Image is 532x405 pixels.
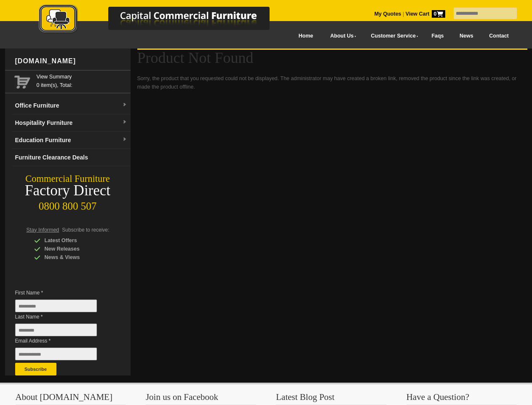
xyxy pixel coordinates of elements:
a: Faqs [424,27,452,46]
span: Last Name * [15,313,110,321]
h1: Product Not Found [137,50,527,66]
a: Furniture Clearance Deals [12,149,131,166]
div: New Releases [34,245,114,253]
div: Commercial Furniture [5,173,131,185]
p: Sorry, the product that you requested could not be displayed. The administrator may have created ... [137,74,527,91]
h3: About [DOMAIN_NAME] [16,393,126,405]
a: Capital Commercial Furniture Logo [16,4,310,38]
img: dropdown [122,103,127,108]
a: Customer Service [361,27,423,46]
a: About Us [321,27,361,46]
span: Subscribe to receive: [62,227,109,233]
img: dropdown [122,120,127,125]
div: Factory Direct [5,185,131,197]
h3: Latest Blog Post [276,393,386,405]
button: Subscribe [15,363,56,375]
a: Hospitality Furnituredropdown [12,114,131,132]
h3: Have a Question? [406,393,517,405]
img: dropdown [122,137,127,142]
a: My Quotes [374,11,401,17]
div: [DOMAIN_NAME] [12,49,131,74]
a: View Cart0 [404,11,445,17]
a: Education Furnituredropdown [12,132,131,149]
span: Email Address * [15,337,110,345]
h3: Join us on Facebook [146,393,256,405]
span: Stay Informed [27,227,59,233]
input: Email Address * [15,348,97,360]
a: News [452,27,481,46]
div: 0800 800 507 [5,196,131,212]
span: First Name * [15,289,110,297]
a: View Summary [37,73,127,81]
input: First Name * [15,300,97,312]
img: Capital Commercial Furniture Logo [16,4,310,35]
span: 0 item(s), Total: [37,73,127,88]
strong: View Cart [406,11,445,17]
div: News & Views [34,253,114,262]
input: Last Name * [15,324,97,336]
a: Contact [481,27,516,46]
div: Latest Offers [34,236,114,245]
span: 0 [432,10,445,18]
a: Office Furnituredropdown [12,97,131,114]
